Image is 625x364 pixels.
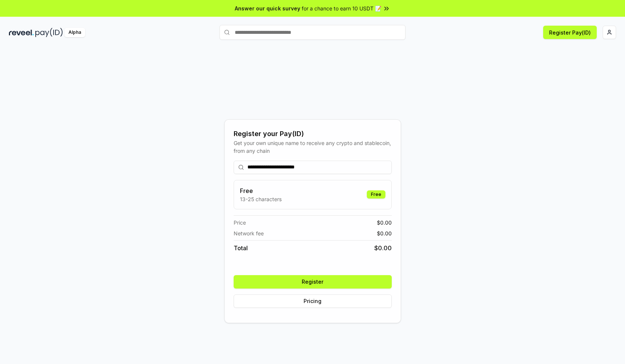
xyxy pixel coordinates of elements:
span: Total [234,244,248,252]
p: 13-25 characters [240,195,282,203]
div: Register your Pay(ID) [234,129,392,139]
div: Alpha [64,28,85,37]
img: reveel_dark [9,28,34,37]
button: Register Pay(ID) [543,26,597,39]
span: $ 0.00 [374,244,392,252]
div: Get your own unique name to receive any crypto and stablecoin, from any chain [234,139,392,155]
span: Network fee [234,229,264,237]
span: Answer our quick survey [235,4,300,12]
h3: Free [240,186,282,195]
button: Register [234,275,392,289]
img: pay_id [35,28,63,37]
span: Price [234,219,246,226]
span: $ 0.00 [377,219,392,226]
span: $ 0.00 [377,229,392,237]
div: Free [367,190,385,199]
button: Pricing [234,294,392,308]
span: for a chance to earn 10 USDT 📝 [302,4,381,12]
